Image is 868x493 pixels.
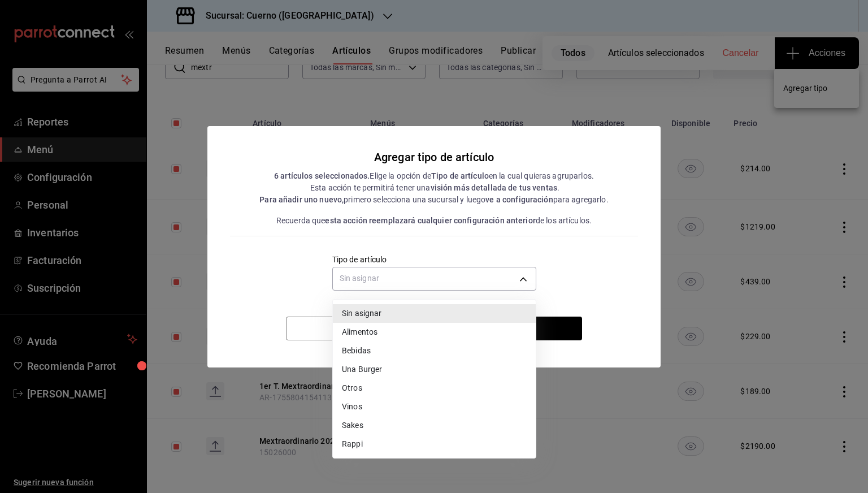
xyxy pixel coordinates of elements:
[333,360,536,379] li: Una Burger
[333,397,536,416] li: Vinos
[333,379,536,397] li: Otros
[333,341,536,360] li: Bebidas
[333,304,536,323] li: Sin asignar
[333,416,536,435] li: Sakes
[333,323,536,341] li: Alimentos
[333,435,536,453] li: Rappi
